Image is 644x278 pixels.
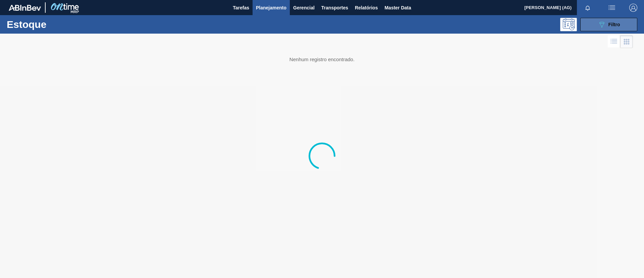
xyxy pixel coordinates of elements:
[355,4,378,12] span: Relatórios
[256,4,286,12] span: Planejamento
[608,22,620,27] span: Filtro
[293,4,315,12] span: Gerencial
[9,5,41,11] img: TNhmsLtSVTkK8tSr43FrP2fwEKptu5GPRR3wAAAABJRU5ErkJggg==
[577,3,598,12] button: Notificações
[580,18,637,31] button: Filtro
[384,4,411,12] span: Master Data
[629,4,637,12] img: Logout
[560,18,577,31] div: Pogramando: nenhum usuário selecionado
[321,4,348,12] span: Transportes
[233,4,249,12] span: Tarefas
[7,21,107,28] h1: Estoque
[608,4,616,12] img: userActions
